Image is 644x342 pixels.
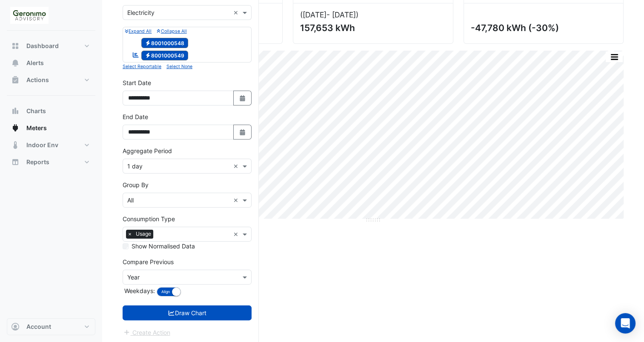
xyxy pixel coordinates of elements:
[123,146,172,155] label: Aggregate Period
[126,230,134,238] span: ×
[11,76,20,84] app-icon: Actions
[26,141,58,149] span: Indoor Env
[300,23,444,33] div: 157,653 kWh
[134,230,153,238] span: Usage
[26,76,49,84] span: Actions
[123,214,175,223] label: Consumption Type
[157,28,186,34] small: Collapse All
[11,141,20,149] app-icon: Indoor Env
[606,51,623,62] button: More Options
[157,27,186,35] button: Collapse All
[7,154,95,171] button: Reports
[123,286,155,295] label: Weekdays:
[166,63,192,70] button: Select None
[26,124,47,132] span: Meters
[11,42,20,50] app-icon: Dashboard
[123,328,171,335] app-escalated-ticket-create-button: Please draw the charts first
[239,128,246,136] fa-icon: Select Date
[7,318,95,335] button: Account
[166,64,192,69] small: Select None
[11,59,20,67] app-icon: Alerts
[125,27,152,35] button: Expand All
[471,23,615,33] div: -47,780 kWh (-30%)
[123,257,174,266] label: Compare Previous
[123,112,148,121] label: End Date
[123,63,161,70] button: Select Reportable
[233,230,240,239] span: Clear
[141,51,189,61] span: 8001000549
[615,313,635,333] div: Open Intercom Messenger
[233,196,240,205] span: Clear
[132,51,140,59] fa-icon: Reportable
[10,7,49,24] img: Company Logo
[326,10,356,19] span: - [DATE]
[233,162,240,171] span: Clear
[7,54,95,71] button: Alerts
[7,103,95,120] button: Charts
[26,158,49,166] span: Reports
[233,8,240,17] span: Clear
[125,28,152,34] small: Expand All
[26,42,59,50] span: Dashboard
[145,52,151,59] fa-icon: Electricity
[26,107,46,115] span: Charts
[7,71,95,88] button: Actions
[132,242,195,251] label: Show Normalised Data
[26,322,51,331] span: Account
[123,305,252,320] button: Draw Chart
[7,137,95,154] button: Indoor Env
[123,180,149,189] label: Group By
[26,59,44,67] span: Alerts
[300,10,446,19] div: ([DATE] )
[145,40,151,46] fa-icon: Electricity
[141,38,189,48] span: 8001000548
[11,107,20,115] app-icon: Charts
[123,64,161,69] small: Select Reportable
[11,124,20,132] app-icon: Meters
[123,78,151,87] label: Start Date
[7,120,95,137] button: Meters
[11,158,20,166] app-icon: Reports
[7,37,95,54] button: Dashboard
[239,94,246,102] fa-icon: Select Date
